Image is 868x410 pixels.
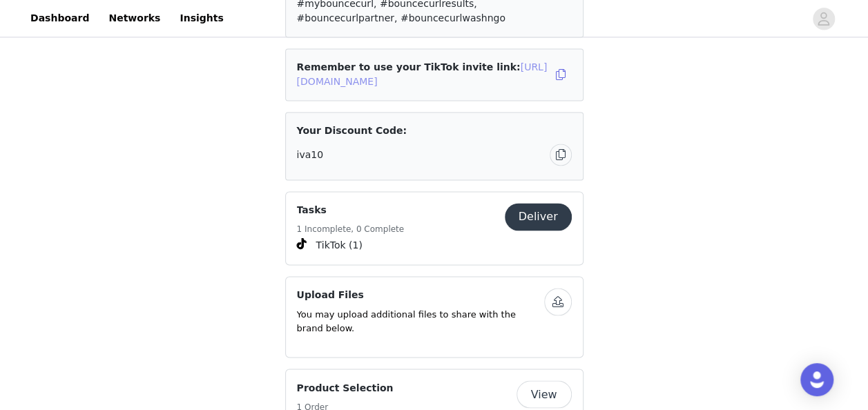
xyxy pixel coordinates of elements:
[297,308,544,335] p: You may upload additional files to share with the brand below.
[297,148,324,162] span: iva10
[505,203,572,231] button: Deliver
[297,223,405,235] h5: 1 Incomplete, 0 Complete
[800,363,833,396] div: Open Intercom Messenger
[297,203,405,217] h4: Tasks
[517,380,572,408] button: View
[316,238,363,253] span: TikTok (1)
[297,288,544,302] h4: Upload Files
[297,61,548,87] span: Remember to use your TikTok invite link:
[100,3,168,34] a: Networks
[297,124,407,138] span: Your Discount Code:
[171,3,231,34] a: Insights
[817,8,830,30] div: avatar
[285,191,584,265] div: Tasks
[22,3,97,34] a: Dashboard
[297,380,394,395] h4: Product Selection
